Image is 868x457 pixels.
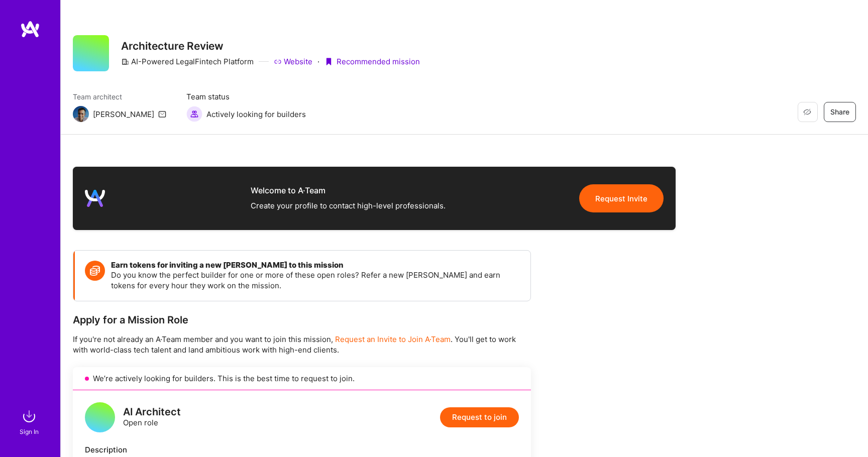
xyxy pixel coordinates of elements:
[274,56,312,67] a: Website
[158,110,166,118] i: icon Mail
[20,20,40,38] img: logo
[121,40,420,52] h3: Architecture Review
[579,184,664,212] button: Request Invite
[206,109,306,120] span: Actively looking for builders
[19,406,39,426] img: sign in
[111,261,520,270] h4: Earn tokens for inviting a new [PERSON_NAME] to this mission
[324,58,333,66] i: icon PurpleRibbon
[73,106,89,122] img: Team Architect
[123,407,181,417] div: AI Architect
[251,200,446,212] div: Create your profile to contact high-level professionals.
[121,56,254,67] div: AI-Powered LegalFintech Platform
[335,334,451,344] span: Request an Invite to Join A·Team
[324,56,420,67] div: Recommended mission
[73,334,531,355] p: If you're not already an A·Team member and you want to join this mission, . You'll get to work wi...
[111,270,520,291] p: Do you know the perfect builder for one or more of these open roles? Refer a new [PERSON_NAME] an...
[186,91,306,102] span: Team status
[830,107,849,117] span: Share
[73,91,166,102] span: Team architect
[85,261,105,281] img: Token icon
[73,313,531,326] div: Apply for a Mission Role
[85,188,105,208] img: logo
[121,58,129,66] i: icon CompanyGray
[186,106,202,122] img: Actively looking for builders
[803,108,811,116] i: icon EyeClosed
[317,56,319,67] div: ·
[123,407,181,428] div: Open role
[73,367,531,390] div: We’re actively looking for builders. This is the best time to request to join.
[21,406,39,437] a: sign inSign In
[824,102,856,122] button: Share
[93,109,154,120] div: [PERSON_NAME]
[251,185,446,196] div: Welcome to A·Team
[440,407,519,427] button: Request to join
[20,426,39,437] div: Sign In
[85,444,519,455] div: Description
